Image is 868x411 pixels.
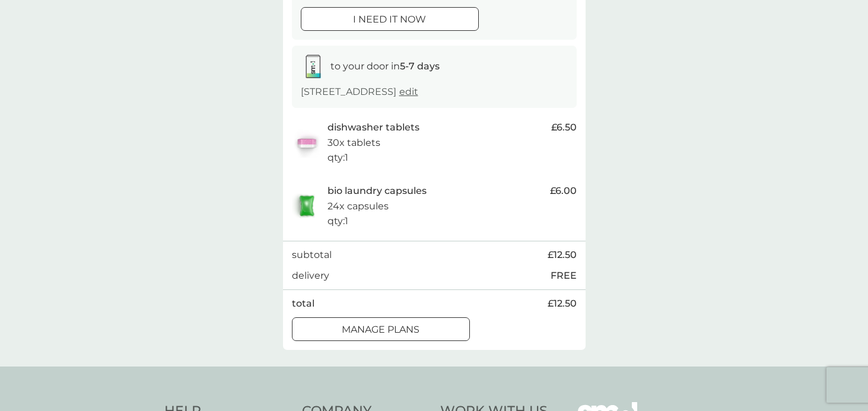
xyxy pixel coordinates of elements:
p: [STREET_ADDRESS] [301,84,418,100]
p: bio laundry capsules [328,183,427,199]
p: dishwasher tablets [328,120,419,135]
strong: 5-7 days [400,60,440,72]
span: £6.50 [551,120,577,135]
span: £6.00 [550,183,577,199]
p: i need it now [353,12,426,27]
p: 30x tablets [328,135,380,151]
span: to your door in [330,60,440,72]
button: manage plans [292,317,470,341]
p: delivery [292,268,329,283]
p: subtotal [292,247,332,263]
span: £12.50 [548,247,577,263]
p: total [292,296,314,311]
span: £12.50 [548,296,577,311]
p: qty : 1 [328,214,348,229]
p: FREE [551,268,577,283]
button: i need it now [301,7,479,31]
a: edit [399,86,418,97]
p: manage plans [342,322,419,337]
p: 24x capsules [328,199,389,214]
p: qty : 1 [328,150,348,165]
